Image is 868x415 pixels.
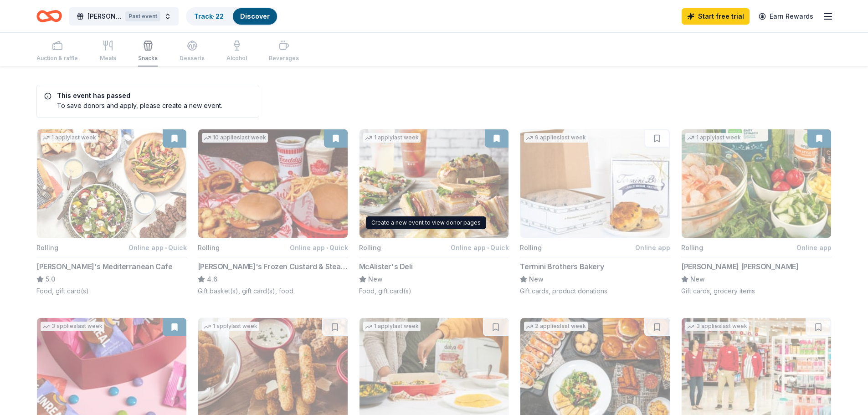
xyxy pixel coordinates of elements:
[682,8,750,25] a: Start free trial
[240,12,270,20] a: Discover
[36,5,62,27] a: Home
[366,216,486,229] div: Create a new event to view donor pages
[69,7,179,26] button: [PERSON_NAME][GEOGRAPHIC_DATA] Farm Day 2025Past event
[681,129,832,296] button: Image for Harris Teeter1 applylast weekRollingOnline app[PERSON_NAME] [PERSON_NAME]NewGift cards,...
[36,129,187,296] button: Image for Taziki's Mediterranean Cafe1 applylast weekRollingOnline app•Quick[PERSON_NAME]'s Medit...
[87,11,122,22] span: [PERSON_NAME][GEOGRAPHIC_DATA] Farm Day 2025
[186,7,278,26] button: Track· 22Discover
[125,11,160,21] div: Past event
[359,129,509,296] button: Image for McAlister's Deli1 applylast weekRollingOnline app•QuickMcAlister's DeliNewFood, gift ca...
[198,129,348,296] button: Image for Freddy's Frozen Custard & Steakburgers10 applieslast weekRollingOnline app•Quick[PERSON...
[44,92,222,99] h5: This event has passed
[44,101,222,110] div: To save donors and apply, please create a new event.
[753,8,819,25] a: Earn Rewards
[520,129,670,296] button: Image for Termini Brothers Bakery9 applieslast weekRollingOnline appTermini Brothers BakeryNewGif...
[194,12,224,20] a: Track· 22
